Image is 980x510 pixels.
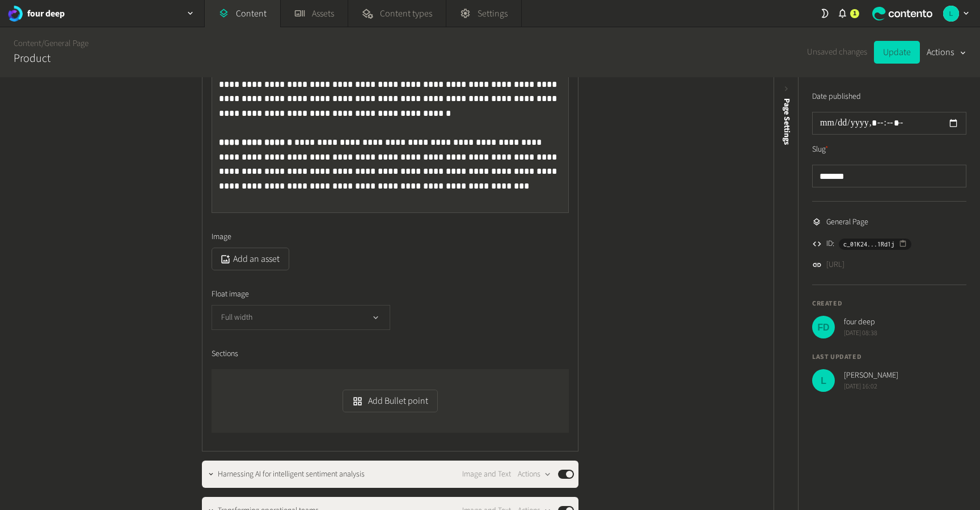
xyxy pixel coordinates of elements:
[812,369,835,392] img: Luke
[212,305,390,330] button: Full width
[41,37,44,49] span: /
[518,467,551,481] button: Actions
[943,6,959,22] img: Luke
[14,37,41,49] a: Content
[212,289,249,300] span: Float image
[844,370,898,382] span: [PERSON_NAME]
[14,50,50,67] h2: Product
[812,316,835,338] img: four deep
[212,231,231,243] span: Image
[212,348,238,360] span: Sections
[844,382,898,392] span: [DATE] 16:02
[212,248,289,270] button: Add an asset
[844,328,877,338] span: [DATE] 08:38
[380,7,432,20] span: Content types
[478,7,508,20] span: Settings
[927,41,966,64] button: Actions
[843,239,894,249] span: c_01K24...1Rd1j
[826,216,868,228] span: General Page
[7,6,23,22] img: four deep
[812,352,966,362] h4: Last updated
[781,98,793,145] span: Page Settings
[812,91,861,103] label: Date published
[839,239,911,250] button: c_01K24...1Rd1j
[807,46,867,59] span: Unsaved changes
[343,390,437,412] button: Add Bullet point
[826,259,844,271] a: [URL]
[812,299,966,309] h4: Created
[812,144,829,156] label: Slug
[218,469,365,480] span: Harnessing AI for intelligent sentiment analysis
[826,238,834,250] span: ID:
[853,9,856,19] span: 1
[27,7,65,20] h2: four deep
[844,316,877,328] span: four deep
[462,469,511,480] span: Image and Text
[874,41,920,64] button: Update
[44,37,88,49] a: General Page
